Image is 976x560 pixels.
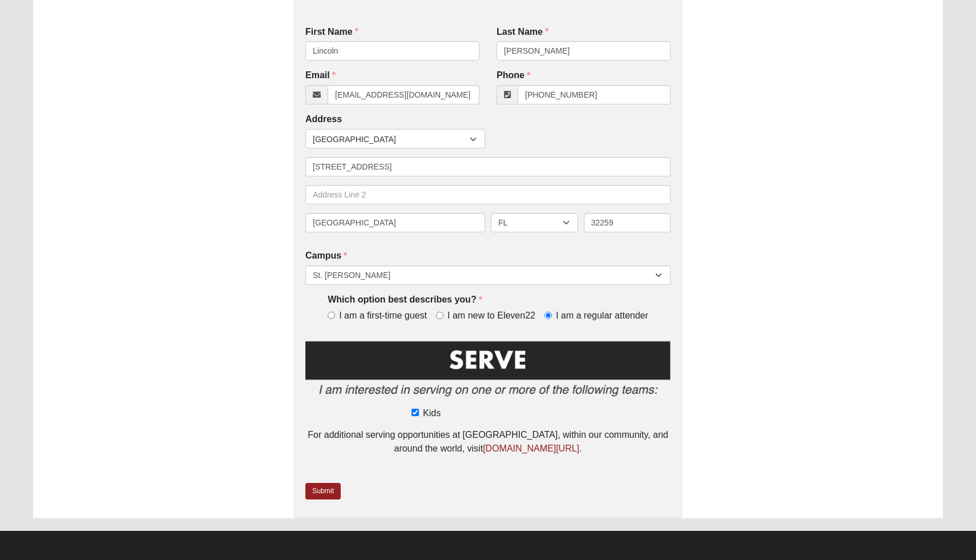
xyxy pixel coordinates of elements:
label: Address [305,113,342,126]
span: [GEOGRAPHIC_DATA] [313,130,470,149]
span: I am new to Eleven22 [447,309,535,323]
label: Campus [305,249,347,263]
input: I am a regular attender [545,312,552,319]
label: Which option best describes you? [328,293,482,307]
span: I am a regular attender [556,309,648,323]
a: [DOMAIN_NAME][URL] [483,444,579,453]
input: Zip [584,213,671,232]
label: Last Name [497,26,549,39]
label: Email [305,69,336,82]
input: I am new to Eleven22 [436,312,443,319]
input: City [305,213,485,232]
label: First Name [305,26,358,39]
a: Submit [305,483,341,499]
label: Phone [497,69,530,82]
input: Kids [412,409,419,416]
div: For additional serving opportunities at [GEOGRAPHIC_DATA], within our community, and around the w... [305,428,671,456]
input: Address Line 2 [305,185,671,204]
input: Address Line 1 [305,157,671,176]
img: Serve2.png [305,339,671,405]
span: Kids [423,406,441,420]
input: I am a first-time guest [328,312,335,319]
span: I am a first-time guest [339,309,427,323]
